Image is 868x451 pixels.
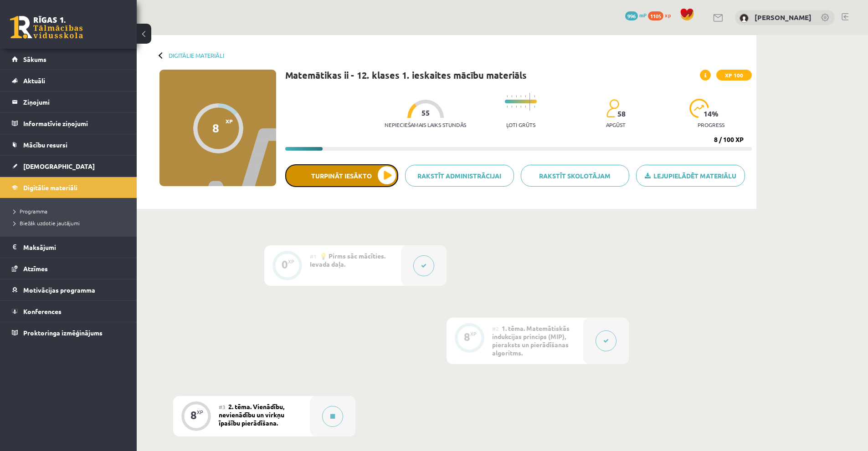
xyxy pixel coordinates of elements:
[606,99,619,118] img: students-c634bb4e5e11cddfef0936a35e636f08e4e9abd3cc4e673bd6f9a4125e45ecb1.svg
[12,279,125,300] a: Motivācijas programma
[12,322,125,343] a: Proktoringa izmēģinājums
[648,11,663,20] span: 1105
[385,122,466,128] p: Nepieciešamais laiks stundās
[464,333,470,341] div: 8
[606,122,626,128] p: apgūst
[689,99,709,118] img: icon-progress-161ccf0a02000e728c5f80fcf4c31c7af3da0e1684b2b1d7c360e028c24a22f1.svg
[23,55,46,63] span: Sākums
[10,16,83,39] a: Rīgas 1. Tālmācības vidusskola
[525,95,526,97] img: icon-short-line-57e1e144782c952c97e751825c79c345078a6d821885a25fce030b3d8c18986b.svg
[12,301,125,322] a: Konferences
[23,264,48,273] span: Atzīmes
[12,113,125,134] a: Informatīvie ziņojumi
[310,253,317,260] span: #1
[14,207,128,215] a: Programma
[405,165,514,187] a: Rakstīt administrācijai
[507,106,508,108] img: icon-short-line-57e1e144782c952c97e751825c79c345078a6d821885a25fce030b3d8c18986b.svg
[507,95,508,97] img: icon-short-line-57e1e144782c952c97e751825c79c345078a6d821885a25fce030b3d8c18986b.svg
[14,219,80,227] span: Biežāk uzdotie jautājumi
[219,403,226,410] span: #3
[617,110,626,118] span: 58
[521,165,630,187] a: Rakstīt skolotājam
[14,219,128,227] a: Biežāk uzdotie jautājumi
[23,141,67,149] span: Mācību resursi
[12,49,125,70] a: Sākums
[23,237,125,258] legend: Maksājumi
[285,70,527,81] h1: Matemātikas ii - 12. klases 1. ieskaites mācību materiāls
[12,258,125,279] a: Atzīmes
[716,70,752,81] span: XP 100
[529,93,530,111] img: icon-long-line-d9ea69661e0d244f92f715978eff75569469978d946b2353a9bb055b3ed8787d.svg
[520,106,521,108] img: icon-short-line-57e1e144782c952c97e751825c79c345078a6d821885a25fce030b3d8c18986b.svg
[511,106,512,108] img: icon-short-line-57e1e144782c952c97e751825c79c345078a6d821885a25fce030b3d8c18986b.svg
[511,95,512,97] img: icon-short-line-57e1e144782c952c97e751825c79c345078a6d821885a25fce030b3d8c18986b.svg
[12,237,125,258] a: Maksājumi
[12,70,125,91] a: Aktuāli
[23,162,95,170] span: [DEMOGRAPHIC_DATA]
[534,95,535,97] img: icon-short-line-57e1e144782c952c97e751825c79c345078a6d821885a25fce030b3d8c18986b.svg
[704,110,719,118] span: 14 %
[516,106,517,108] img: icon-short-line-57e1e144782c952c97e751825c79c345078a6d821885a25fce030b3d8c18986b.svg
[12,91,125,112] a: Ziņojumi
[169,52,224,59] a: Digitālie materiāli
[14,208,47,215] span: Programma
[525,106,526,108] img: icon-short-line-57e1e144782c952c97e751825c79c345078a6d821885a25fce030b3d8c18986b.svg
[698,122,724,128] p: progress
[665,11,671,19] span: xp
[421,109,430,117] span: 55
[755,13,812,22] a: [PERSON_NAME]
[625,11,638,20] span: 996
[639,11,647,19] span: mP
[12,177,125,198] a: Digitālie materiāli
[190,411,197,419] div: 8
[636,165,745,187] a: Lejupielādēt materiālu
[23,183,77,192] span: Digitālie materiāli
[534,106,535,108] img: icon-short-line-57e1e144782c952c97e751825c79c345078a6d821885a25fce030b3d8c18986b.svg
[520,95,521,97] img: icon-short-line-57e1e144782c952c97e751825c79c345078a6d821885a25fce030b3d8c18986b.svg
[12,134,125,155] a: Mācību resursi
[506,122,535,128] p: Ļoti grūts
[12,156,125,177] a: [DEMOGRAPHIC_DATA]
[282,260,288,269] div: 0
[23,329,103,337] span: Proktoringa izmēģinājums
[23,307,62,315] span: Konferences
[197,410,203,415] div: XP
[219,402,284,427] span: 2. tēma. Vienādību, nevienādību un virkņu īpašību pierādīšana.
[23,286,95,294] span: Motivācijas programma
[740,14,749,23] img: Loreta Krūmiņa
[516,95,517,97] img: icon-short-line-57e1e144782c952c97e751825c79c345078a6d821885a25fce030b3d8c18986b.svg
[492,324,570,357] span: 1. tēma. Matemātiskās indukcijas princips (MIP), pieraksts un pierādīšanas algoritms.
[23,76,45,85] span: Aktuāli
[470,331,477,336] div: XP
[310,252,385,268] span: 💡 Pirms sāc mācīties. Ievada daļa.
[23,91,125,112] legend: Ziņojumi
[492,325,499,332] span: #2
[285,164,398,187] button: Turpināt iesākto
[648,11,675,19] a: 1105 xp
[625,11,647,19] a: 996 mP
[288,259,294,264] div: XP
[226,118,233,124] span: XP
[23,113,125,134] legend: Informatīvie ziņojumi
[212,121,219,135] div: 8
